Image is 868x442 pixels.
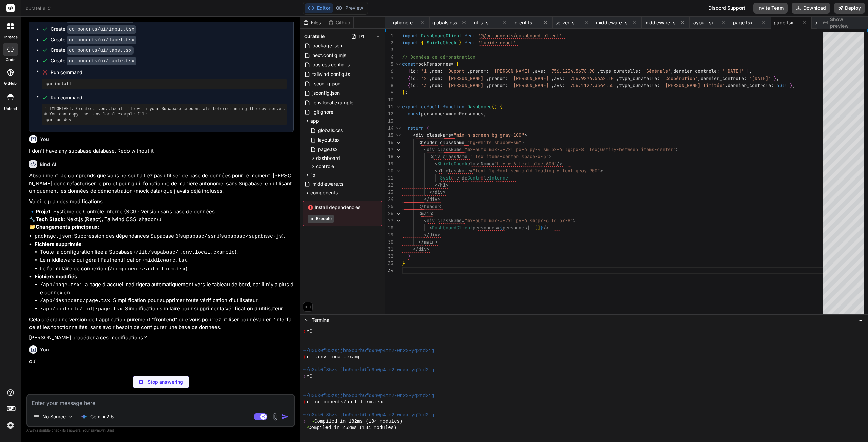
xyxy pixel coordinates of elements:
span: // Données de démonstration [402,54,475,60]
span: Install dependencies [308,204,378,211]
span: next.config.mjs [312,51,347,59]
span: type_curatelle [619,75,657,81]
span: { [408,75,410,81]
span: = [446,111,448,117]
div: 18 [385,153,393,160]
div: Click to collapse the range. [394,132,403,139]
span: } [747,68,749,74]
span: const [402,61,416,67]
span: '[PERSON_NAME] limitée' [663,82,725,88]
span: : [416,68,418,74]
span: tailwind.config.ts [312,70,351,78]
span: "min-h-screen bg-gray-100" [454,132,524,138]
span: </ [424,196,429,202]
span: type_curatelle [619,82,657,88]
div: 26 [385,210,393,217]
button: Editor [305,3,333,13]
span: .gitignore [312,108,334,116]
span: package.json [312,42,343,50]
span: > [443,189,446,195]
div: 7 [385,75,393,82]
span: = [467,153,470,160]
span: dashboard [316,155,340,162]
span: id [410,82,416,88]
span: ] [402,89,405,96]
span: .gitignore [392,19,413,26]
span: controle [316,163,334,170]
div: 25 [385,203,393,210]
span: middleware.ts [596,19,627,26]
button: Execute [308,215,334,223]
span: < [424,217,427,224]
li: : Suppression des dépendances Supabase ( , ). [35,232,294,241]
span: globals.css [317,126,343,134]
span: dernier_controle [673,68,717,74]
code: components/ui/label.tsx [67,36,136,44]
span: id [410,75,416,81]
span: </ [435,182,440,188]
span: DashboardClient [421,33,462,39]
span: = [465,139,467,145]
span: '756.1122.3344.55' [568,82,616,88]
span: avs [535,68,543,74]
span: > [521,139,524,145]
span: , [467,68,470,74]
span: div [429,232,437,238]
span: "bg-white shadow-sm" [467,139,521,145]
span: mockPersonnes [416,61,451,67]
span: personnes [473,225,497,231]
div: 20 [385,167,393,174]
span: 'Générale' [644,68,671,74]
span: header [424,203,440,209]
span: { [408,68,410,74]
span: nom [432,68,440,74]
span: , [793,82,795,88]
span: client.ts [515,19,532,26]
code: components/ui/tabs.tsx [67,46,134,55]
div: Create [51,36,136,43]
span: avs [554,82,562,88]
span: > [573,217,576,224]
strong: Tech Stack [36,216,64,223]
div: 27 [385,217,393,224]
span: prenom [489,75,505,81]
span: : [416,75,418,81]
span: : [505,75,508,81]
span: } [774,75,776,81]
button: Preview [333,3,366,13]
span: Interne [489,175,508,181]
span: ShieldCheck [427,40,456,46]
div: 24 [385,196,393,203]
span: , [698,75,701,81]
span: layout.tsx [692,19,714,26]
div: Click to collapse the range. [394,125,403,132]
span: 'Dupont' [446,68,467,74]
span: layout.tsx [317,136,340,144]
span: , [551,75,554,81]
span: '[DATE]' [722,68,744,74]
label: Upload [4,106,17,112]
span: nom [432,82,440,88]
span: = [451,132,454,138]
span: = [462,146,465,152]
button: Invite Team [753,3,788,14]
div: Click to collapse the range. [394,61,403,68]
span: import [402,33,418,39]
span: < [435,168,437,174]
code: @supabase/ssr [177,234,217,239]
span: le [484,175,489,181]
span: utils.ts [474,19,488,26]
span: null [776,82,787,88]
img: icon [282,413,289,420]
span: '[PERSON_NAME]' [492,68,532,74]
span: , [429,75,432,81]
p: Absolument. Je comprends que vous ne souhaitiez pas utiliser de base de données pour le moment. [... [29,172,294,195]
div: 6 [385,68,393,75]
span: className [467,161,492,167]
div: 29 [385,231,393,238]
h6: Bind AI [40,161,56,168]
span: mockPersonnes [448,111,484,117]
span: , [532,68,535,74]
span: .env.local.example [312,99,354,107]
div: 30 [385,238,393,246]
